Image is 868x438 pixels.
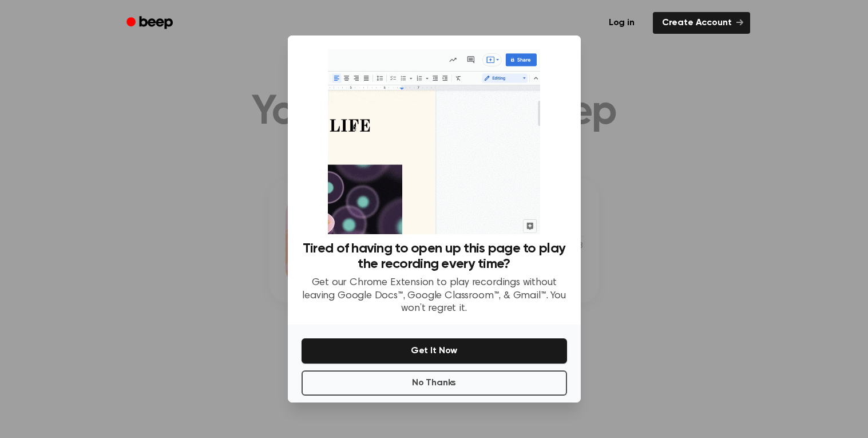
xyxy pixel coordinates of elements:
[118,12,183,34] a: Beep
[302,277,567,315] p: Get our Chrome Extension to play recordings without leaving Google Docs™, Google Classroom™, & Gm...
[302,338,567,364] button: Get It Now
[597,10,646,36] a: Log in
[302,370,567,396] button: No Thanks
[302,241,567,272] h3: Tired of having to open up this page to play the recording every time?
[328,49,540,234] img: Beep extension in action
[653,12,750,34] a: Create Account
